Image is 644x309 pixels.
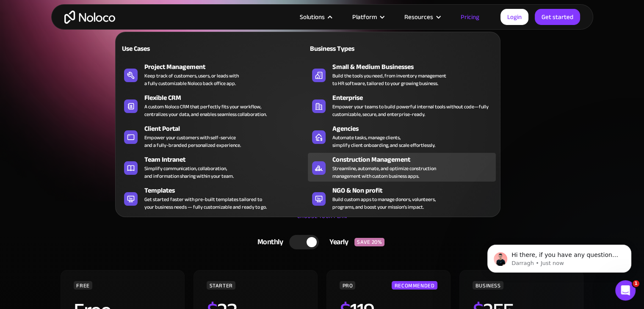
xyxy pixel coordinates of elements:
[144,185,312,196] div: Templates
[308,184,496,212] a: NGO & Non profitBuild custom apps to manage donors, volunteers,programs, and boost your mission’s...
[500,9,528,25] a: Login
[332,93,500,103] div: Enterprise
[392,281,437,290] div: RECOMMENDED
[404,11,433,22] div: Resources
[332,72,446,87] div: Build the tools you need, from inventory management to HR software, tailored to your growing busi...
[144,196,267,211] div: Get started faster with pre-built templates tailored to your business needs — fully customizable ...
[115,20,500,217] nav: Solutions
[300,11,325,22] div: Solutions
[120,91,308,120] a: Flexible CRMA custom Noloco CRM that perfectly fits your workflow,centralizes your data, and enab...
[308,91,496,120] a: EnterpriseEmpower your teams to build powerful internal tools without code—fully customizable, se...
[633,280,639,287] span: 1
[120,122,308,151] a: Client PortalEmpower your customers with self-serviceand a fully-branded personalized experience.
[332,196,436,211] div: Build custom apps to manage donors, volunteers, programs, and boost your mission’s impact.
[332,62,500,72] div: Small & Medium Businesses
[144,103,267,118] div: A custom Noloco CRM that perfectly fits your workflow, centralizes your data, and enables seamles...
[144,72,239,87] div: Keep track of customers, users, or leads with a fully customizable Noloco back office app.
[144,154,312,165] div: Team Intranet
[308,44,398,54] div: Business Types
[60,60,585,111] h1: Flexible Pricing Designed for Business
[308,153,496,182] a: Construction ManagementStreamline, automate, and optimize constructionmanagement with custom busi...
[308,39,496,58] a: Business Types
[332,165,436,180] div: Streamline, automate, and optimize construction management with custom business apps.
[144,165,234,180] div: Simplify communication, collaboration, and information sharing within your team.
[144,93,312,103] div: Flexible CRM
[332,154,500,165] div: Construction Management
[342,11,394,22] div: Platform
[308,60,496,89] a: Small & Medium BusinessesBuild the tools you need, from inventory managementto HR software, tailo...
[450,11,490,22] a: Pricing
[308,122,496,151] a: AgenciesAutomate tasks, manage clients,simplify client onboarding, and scale effortlessly.
[207,281,235,290] div: STARTER
[332,124,500,134] div: Agencies
[535,9,580,25] a: Get started
[332,134,435,149] div: Automate tasks, manage clients, simplify client onboarding, and scale effortlessly.
[319,236,354,248] div: Yearly
[120,184,308,212] a: TemplatesGet started faster with pre-built templates tailored toyour business needs — fully custo...
[144,134,241,149] div: Empower your customers with self-service and a fully-branded personalized experience.
[60,119,585,132] h2: Start for free. Upgrade to support your business at any stage.
[289,11,342,22] div: Solutions
[340,281,355,290] div: PRO
[60,210,585,231] div: CHOOSE YOUR PLAN
[475,227,644,286] iframe: Intercom notifications message
[247,236,290,248] div: Monthly
[120,60,308,89] a: Project ManagementKeep track of customers, users, or leads witha fully customizable Noloco back o...
[394,11,450,22] div: Resources
[64,11,115,24] a: home
[74,281,92,290] div: FREE
[144,62,312,72] div: Project Management
[332,185,500,196] div: NGO & Non profit
[615,280,636,301] iframe: Intercom live chat
[120,39,308,58] a: Use Cases
[352,11,377,22] div: Platform
[354,238,384,246] div: SAVE 20%
[144,124,312,134] div: Client Portal
[332,103,492,118] div: Empower your teams to build powerful internal tools without code—fully customizable, secure, and ...
[473,281,503,290] div: BUSINESS
[120,44,210,54] div: Use Cases
[120,153,308,182] a: Team IntranetSimplify communication, collaboration,and information sharing within your team.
